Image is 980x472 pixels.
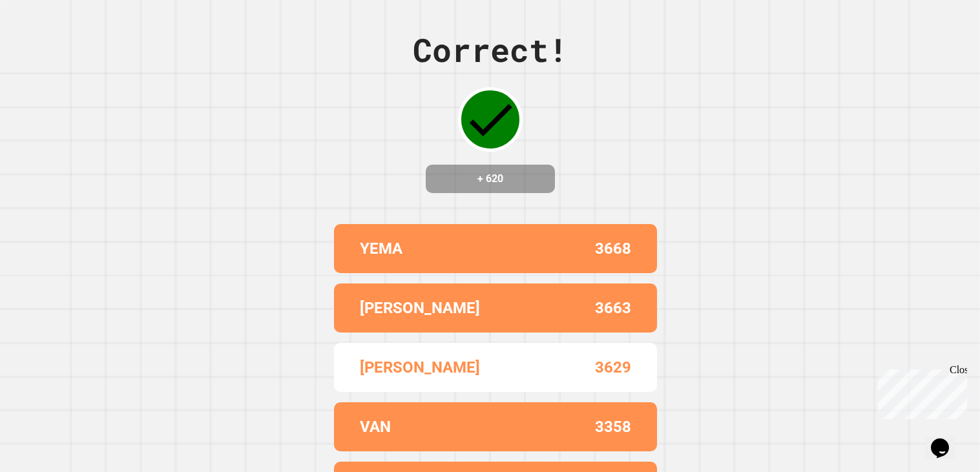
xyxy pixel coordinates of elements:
p: YEMA [360,237,402,260]
p: [PERSON_NAME] [360,356,480,379]
p: 3629 [595,356,631,379]
p: 3358 [595,415,631,438]
div: Chat with us now!Close [5,5,89,82]
iframe: chat widget [926,420,967,459]
p: 3668 [595,237,631,260]
p: 3663 [595,296,631,320]
h4: + 620 [439,171,542,187]
div: Correct! [413,26,568,74]
p: [PERSON_NAME] [360,296,480,320]
iframe: chat widget [873,364,967,419]
p: VAN [360,415,391,438]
